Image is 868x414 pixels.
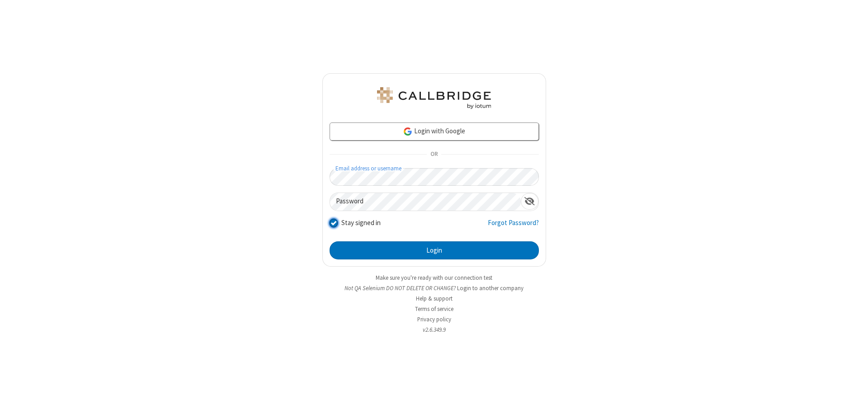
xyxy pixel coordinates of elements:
button: Login [330,241,539,259]
img: google-icon.png [403,127,413,136]
img: QA Selenium DO NOT DELETE OR CHANGE [375,87,493,109]
a: Forgot Password? [488,218,539,235]
a: Make sure you're ready with our connection test [376,274,492,282]
div: Show password [521,193,538,210]
input: Email address or username [330,168,539,186]
button: Login to another company [457,284,524,292]
li: Not QA Selenium DO NOT DELETE OR CHANGE? [322,284,546,292]
input: Password [330,193,521,211]
span: OR [427,148,441,161]
a: Terms of service [415,305,453,313]
li: v2.6.349.9 [322,325,546,334]
a: Login with Google [330,122,539,141]
a: Help & support [416,295,453,302]
label: Stay signed in [341,218,381,228]
a: Privacy policy [417,315,451,323]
